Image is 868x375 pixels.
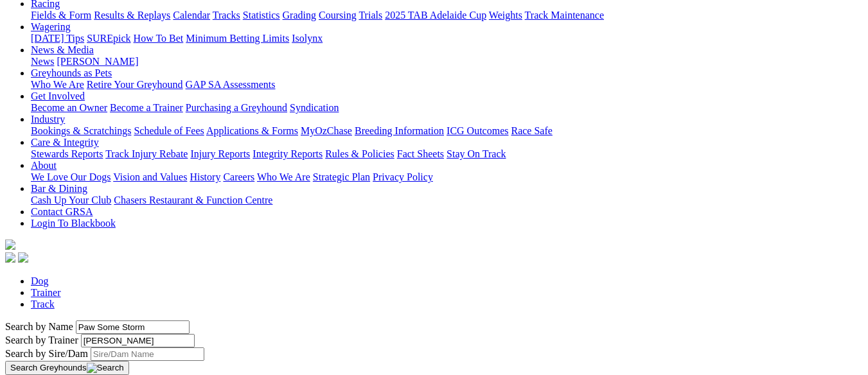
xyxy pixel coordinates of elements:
[31,91,85,101] a: Get Involved
[31,79,84,90] a: Who We Are
[113,171,187,182] a: Vision and Values
[447,148,506,159] a: Stay On Track
[134,33,184,44] a: How To Bet
[5,348,88,359] label: Search by Sire/Dam
[292,33,323,44] a: Isolynx
[190,148,250,159] a: Injury Reports
[31,299,55,310] a: Track
[325,148,394,159] a: Rules & Policies
[5,335,78,345] label: Search by Trainer
[81,334,195,347] input: Search by Trainer name
[319,10,357,21] a: Coursing
[5,361,129,375] button: Search Greyhounds
[447,125,508,136] a: ICG Outcomes
[18,252,28,263] img: twitter.svg
[94,10,170,21] a: Results & Replays
[31,10,863,21] div: Racing
[5,240,15,250] img: logo-grsa-white.png
[31,56,863,67] div: News & Media
[31,125,131,136] a: Bookings & Scratchings
[31,171,863,183] div: About
[31,114,65,125] a: Industry
[31,275,49,286] a: Dog
[31,287,61,298] a: Trainer
[290,102,339,113] a: Syndication
[397,148,444,159] a: Fact Sheets
[110,102,183,113] a: Become a Trainer
[186,102,287,113] a: Purchasing a Greyhound
[31,10,91,21] a: Fields & Form
[206,125,298,136] a: Applications & Forms
[213,10,240,21] a: Tracks
[5,252,15,263] img: facebook.svg
[257,171,310,182] a: Who We Are
[57,56,138,67] a: [PERSON_NAME]
[31,44,94,55] a: News & Media
[5,321,73,332] label: Search by Name
[31,218,116,229] a: Login To Blackbook
[31,160,57,171] a: About
[313,171,370,182] a: Strategic Plan
[31,102,863,114] div: Get Involved
[385,10,486,21] a: 2025 TAB Adelaide Cup
[31,67,112,78] a: Greyhounds as Pets
[31,33,863,44] div: Wagering
[252,148,323,159] a: Integrity Reports
[373,171,433,182] a: Privacy Policy
[134,125,204,136] a: Schedule of Fees
[511,125,552,136] a: Race Safe
[114,195,272,205] a: Chasers Restaurant & Function Centre
[87,363,124,373] img: Search
[31,125,863,137] div: Industry
[223,171,254,182] a: Careers
[76,320,190,334] input: Search by Greyhound name
[31,171,111,182] a: We Love Our Dogs
[186,33,289,44] a: Minimum Betting Limits
[31,79,863,91] div: Greyhounds as Pets
[31,183,87,194] a: Bar & Dining
[87,79,183,90] a: Retire Your Greyhound
[31,195,863,206] div: Bar & Dining
[243,10,280,21] a: Statistics
[105,148,188,159] a: Track Injury Rebate
[359,10,382,21] a: Trials
[31,148,863,160] div: Care & Integrity
[525,10,604,21] a: Track Maintenance
[31,21,71,32] a: Wagering
[489,10,522,21] a: Weights
[31,195,111,205] a: Cash Up Your Club
[87,33,130,44] a: SUREpick
[31,137,99,148] a: Care & Integrity
[355,125,444,136] a: Breeding Information
[31,206,93,217] a: Contact GRSA
[173,10,210,21] a: Calendar
[31,56,54,67] a: News
[31,148,103,159] a: Stewards Reports
[31,33,84,44] a: [DATE] Tips
[91,347,204,361] input: Search by Sire/Dam name
[186,79,276,90] a: GAP SA Assessments
[190,171,220,182] a: History
[283,10,316,21] a: Grading
[31,102,107,113] a: Become an Owner
[301,125,352,136] a: MyOzChase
